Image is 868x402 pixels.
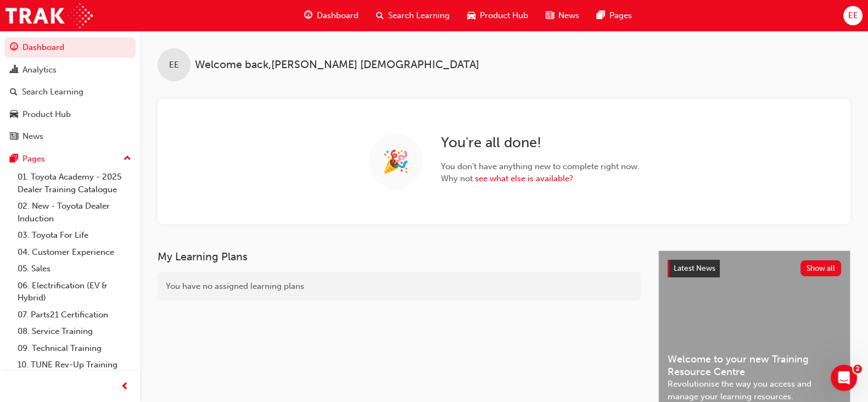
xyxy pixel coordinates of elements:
h2: You're all done! [441,134,640,152]
span: news-icon [10,132,18,142]
a: car-iconProduct Hub [458,4,537,27]
span: guage-icon [304,9,312,23]
h3: My Learning Plans [158,250,641,263]
a: 10. TUNE Rev-Up Training [13,356,136,373]
div: Search Learning [22,86,83,98]
a: 02. New - Toyota Dealer Induction [13,198,136,227]
button: Show all [800,260,842,276]
a: Analytics [4,60,136,80]
span: guage-icon [10,43,18,53]
span: News [558,9,579,22]
div: You have no assigned learning plans [158,272,641,301]
button: DashboardAnalyticsSearch LearningProduct HubNews [4,35,136,149]
span: chart-icon [10,65,18,75]
a: see what else is available? [475,174,573,183]
span: You don't have anything new to complete right now. [441,160,640,173]
span: EE [169,59,179,71]
a: 03. Toyota For Life [13,227,136,244]
button: Pages [4,149,136,169]
a: 06. Electrification (EV & Hybrid) [13,277,136,306]
span: Pages [609,9,632,22]
div: Pages [23,153,45,165]
span: car-icon [10,110,18,120]
a: 08. Service Training [13,323,136,340]
span: Search Learning [388,9,450,22]
span: pages-icon [597,9,605,23]
a: pages-iconPages [588,4,641,27]
span: car-icon [467,9,475,23]
iframe: Intercom live chat [831,365,857,391]
a: search-iconSearch Learning [367,4,458,27]
a: Search Learning [4,82,136,102]
a: News [4,126,136,147]
a: Dashboard [4,37,136,58]
button: EE [843,6,863,25]
span: pages-icon [10,154,18,164]
a: news-iconNews [537,4,588,27]
div: Product Hub [23,108,71,121]
div: News [23,130,43,143]
span: news-icon [546,9,554,23]
span: 🎉 [382,155,410,168]
a: guage-iconDashboard [295,4,367,27]
span: Welcome back , [PERSON_NAME] [DEMOGRAPHIC_DATA] [195,59,479,71]
div: Analytics [23,64,57,76]
a: 09. Technical Training [13,340,136,357]
span: Welcome to your new Training Resource Centre [668,353,841,378]
a: Product Hub [4,104,136,125]
a: Latest NewsShow all [668,260,841,277]
a: 04. Customer Experience [13,244,136,261]
a: 05. Sales [13,260,136,277]
a: 01. Toyota Academy - 2025 Dealer Training Catalogue [13,169,136,198]
span: search-icon [10,87,18,97]
span: Why not [441,172,640,185]
span: Product Hub [480,9,528,22]
span: Latest News [674,264,715,273]
span: 2 [853,365,862,373]
span: up-icon [124,152,131,166]
img: Trak [5,3,93,28]
span: search-icon [376,9,384,23]
span: EE [848,9,858,22]
a: 07. Parts21 Certification [13,306,136,323]
span: prev-icon [121,380,129,394]
span: Dashboard [317,9,359,22]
